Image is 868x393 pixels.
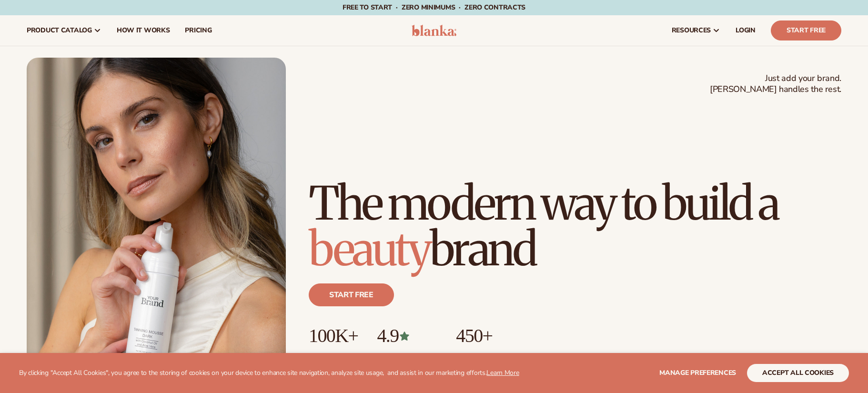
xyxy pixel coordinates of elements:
a: Start free [309,283,394,306]
p: Brands built [309,346,358,362]
a: Start Free [771,20,841,40]
p: 100K+ [309,325,358,346]
p: By clicking "Accept All Cookies", you agree to the storing of cookies on your device to enhance s... [19,369,519,377]
p: High-quality products [456,346,528,362]
span: resources [672,27,711,34]
span: LOGIN [736,27,756,34]
h1: The modern way to build a brand [309,181,841,272]
span: Manage preferences [659,368,736,377]
a: pricing [177,15,219,46]
span: product catalog [27,27,92,34]
a: LOGIN [728,15,763,46]
p: 450+ [456,325,528,346]
span: pricing [185,27,212,34]
img: Female holding tanning mousse. [27,58,286,384]
a: product catalog [19,15,109,46]
span: Free to start · ZERO minimums · ZERO contracts [343,3,525,12]
span: How It Works [117,27,170,34]
a: How It Works [109,15,178,46]
img: logo [412,25,457,36]
p: 4.9 [377,325,437,346]
span: beauty [309,221,430,278]
button: accept all cookies [747,364,849,382]
a: resources [664,15,728,46]
a: Learn More [486,368,519,377]
button: Manage preferences [659,364,736,382]
span: Just add your brand. [PERSON_NAME] handles the rest. [710,73,841,95]
p: Over 400 reviews [377,346,437,362]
